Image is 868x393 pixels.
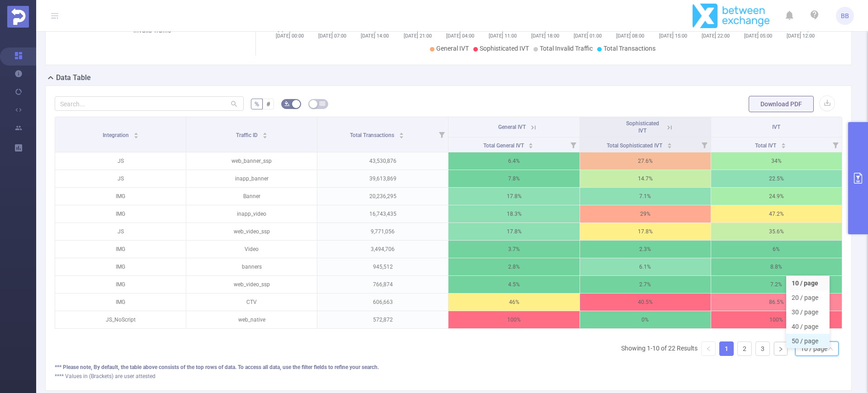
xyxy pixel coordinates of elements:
div: Sort [133,131,139,137]
span: Total Transactions [604,45,656,52]
p: 47.2% [711,205,842,223]
li: 1 [719,341,734,356]
tspan: [DATE] 07:00 [318,33,346,39]
a: 3 [756,342,769,355]
i: icon: down [828,346,833,352]
p: 7.2% [711,276,842,293]
span: Total Transactions [350,132,396,138]
p: 35.6% [711,223,842,240]
tspan: [DATE] 14:00 [361,33,389,39]
tspan: [DATE] 21:00 [403,33,431,39]
p: 17.8% [448,188,579,205]
p: IMG [55,205,186,223]
i: Filter menu [567,137,580,152]
p: 17.8% [448,223,579,240]
p: IMG [55,241,186,258]
span: Integration [103,132,130,138]
p: inapp_video [186,205,317,223]
tspan: [DATE] 12:00 [787,33,815,39]
p: IMG [55,258,186,275]
span: % [255,100,259,108]
p: 2.8% [448,258,579,275]
li: Showing 1-10 of 22 Results [621,341,698,356]
p: 43,530,876 [317,152,448,170]
a: 2 [738,342,751,355]
p: 18.3% [448,205,579,223]
a: 1 [720,342,733,355]
span: Sophisticated IVT [626,120,659,134]
div: Sort [399,131,404,137]
p: 7.8% [448,170,579,187]
span: Traffic ID [236,132,259,138]
p: 34% [711,152,842,170]
p: 766,874 [317,276,448,293]
i: icon: caret-up [528,142,533,144]
p: 17.8% [580,223,711,240]
p: web_native [186,311,317,328]
tspan: [DATE] 22:00 [701,33,729,39]
tspan: [DATE] 18:00 [531,33,559,39]
p: 8.8% [711,258,842,275]
tspan: [DATE] 08:00 [616,33,644,39]
i: icon: caret-down [399,135,404,137]
p: 9,771,056 [317,223,448,240]
p: JS_NoScript [55,311,186,328]
p: 7.1% [580,188,711,205]
img: Protected Media [7,6,29,28]
i: icon: caret-up [399,131,404,134]
i: icon: table [320,101,325,106]
p: Banner [186,188,317,205]
p: 20,236,295 [317,188,448,205]
p: JS [55,223,186,240]
tspan: [DATE] 11:00 [488,33,516,39]
tspan: 0 [807,28,809,33]
div: **** Values in (Brackets) are user attested [55,372,842,380]
p: 2.7% [580,276,711,293]
p: 3,494,706 [317,241,448,258]
li: 3 [755,341,770,356]
input: Search... [55,96,244,111]
span: Total Sophisticated IVT [607,142,664,149]
li: 50 / page [786,334,830,348]
i: Filter menu [435,117,448,152]
i: icon: caret-up [133,131,138,134]
div: Sort [262,131,268,137]
i: icon: right [778,346,783,352]
p: 945,512 [317,258,448,275]
tspan: [DATE] 01:00 [574,33,602,39]
p: 27.6% [580,152,711,170]
p: JS [55,152,186,170]
div: Sort [781,142,786,147]
span: BB [841,7,849,25]
button: Download PDF [749,96,814,112]
p: 14.7% [580,170,711,187]
p: 39,613,869 [317,170,448,187]
p: 24.9% [711,188,842,205]
p: 2.3% [580,241,711,258]
tspan: 0% [277,28,283,33]
span: Total General IVT [483,142,525,149]
p: CTV [186,294,317,311]
li: 10 / page [786,276,830,290]
p: 40.5% [580,294,711,311]
span: General IVT [436,45,469,52]
i: icon: caret-up [781,142,786,144]
li: Previous Page [701,341,716,356]
li: 40 / page [786,319,830,334]
p: 100% [448,311,579,328]
li: Next Page [774,341,788,356]
span: Sophisticated IVT [480,45,529,52]
tspan: [DATE] 15:00 [659,33,687,39]
p: JS [55,170,186,187]
i: icon: bg-colors [284,101,290,106]
i: Filter menu [829,137,842,152]
li: 30 / page [786,305,830,319]
i: icon: caret-up [262,131,267,134]
p: web_video_ssp [186,223,317,240]
tspan: [DATE] 00:00 [276,33,304,39]
span: IVT [772,124,780,130]
i: icon: left [706,346,711,351]
div: Sort [667,142,672,147]
p: IMG [55,294,186,311]
p: inapp_banner [186,170,317,187]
